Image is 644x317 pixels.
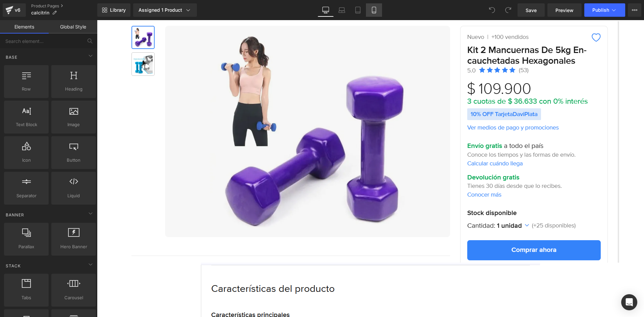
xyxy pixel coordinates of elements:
span: Library [110,7,126,13]
span: Preview [555,7,574,14]
button: More [628,3,641,17]
span: Save [526,7,537,14]
span: Parallax [6,243,47,250]
a: Tablet [350,3,366,17]
button: Undo [485,3,499,17]
span: Base [5,54,18,60]
span: Publish [592,7,609,13]
button: Redo [501,3,515,17]
span: Carousel [53,294,94,301]
a: Mobile [366,3,382,17]
a: Laptop [334,3,350,17]
span: Stack [5,263,21,269]
a: v6 [3,3,26,17]
span: Hero Banner [53,243,94,250]
span: Liquid [53,192,94,199]
span: Text Block [6,121,47,128]
button: Publish [584,3,625,17]
span: Banner [5,212,25,218]
span: Row [6,86,47,93]
span: Heading [53,86,94,93]
span: calcitrin [31,10,49,15]
a: Desktop [318,3,334,17]
span: Button [53,157,94,164]
span: Icon [6,157,47,164]
a: Global Style [49,20,97,34]
a: Preview [547,3,582,17]
span: Tabs [6,294,47,301]
span: Image [53,121,94,128]
span: Separator [6,192,47,199]
a: Product Pages [31,3,97,9]
div: Open Intercom Messenger [621,294,637,310]
div: v6 [13,6,22,14]
a: New Library [97,3,130,17]
div: Assigned 1 Product [139,7,192,13]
